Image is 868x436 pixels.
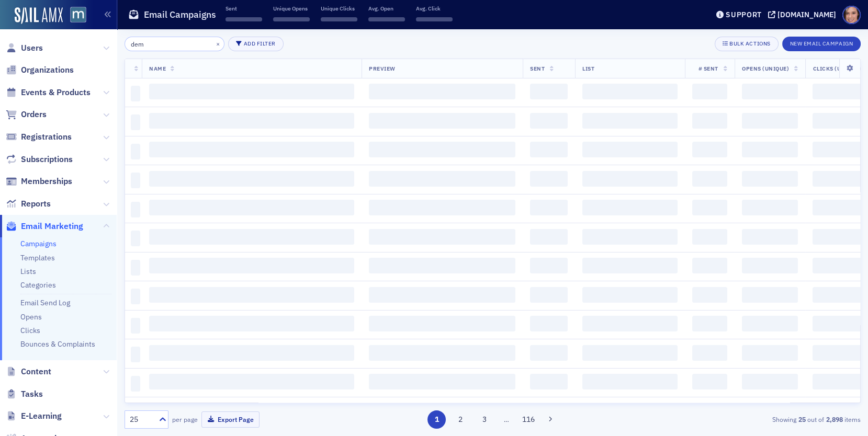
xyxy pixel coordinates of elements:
a: Campaigns [20,239,57,248]
a: New Email Campaign [782,38,861,48]
a: Bounces & Complaints [20,339,95,349]
span: ‌ [149,374,354,389]
a: Memberships [6,176,72,187]
span: Content [21,366,51,377]
span: ‌ [692,171,727,187]
span: ‌ [131,347,140,362]
a: E-Learning [6,410,62,422]
span: Events & Products [21,87,91,98]
a: Templates [20,253,55,262]
button: 116 [519,410,537,429]
div: 25 [130,414,153,425]
p: Unique Clicks [321,5,357,12]
span: ‌ [149,229,354,245]
span: ‌ [369,287,515,303]
span: ‌ [369,171,515,187]
button: Bulk Actions [715,37,778,51]
span: ‌ [131,231,140,246]
span: ‌ [530,287,568,303]
a: Reports [6,198,51,210]
img: SailAMX [15,7,63,24]
span: ‌ [369,316,515,331]
span: E-Learning [21,410,62,422]
p: Avg. Click [416,5,453,12]
span: ‌ [692,258,727,273]
a: Opens [20,312,42,322]
span: ‌ [530,84,568,99]
a: Subscriptions [6,154,73,165]
span: ‌ [530,316,568,331]
a: Lists [20,267,36,276]
span: Memberships [21,176,72,187]
span: ‌ [582,171,678,187]
span: ‌ [131,318,140,334]
span: ‌ [692,374,727,389]
span: ‌ [149,142,354,157]
span: ‌ [530,142,568,157]
span: ‌ [149,345,354,361]
button: [DOMAIN_NAME] [768,11,840,18]
span: # Sent [698,65,718,72]
span: Email Marketing [21,221,83,232]
span: … [499,415,514,424]
span: ‌ [369,258,515,273]
span: ‌ [149,200,354,215]
span: Reports [21,198,51,210]
span: ‌ [416,17,453,21]
span: ‌ [321,17,357,21]
span: ‌ [742,316,798,331]
span: ‌ [369,142,515,157]
input: Search… [125,37,224,51]
button: Add Filter [228,37,284,51]
strong: 25 [796,415,807,424]
h1: Email Campaigns [144,8,216,21]
span: ‌ [582,113,678,129]
span: ‌ [369,113,515,129]
span: ‌ [530,258,568,273]
span: ‌ [369,345,515,361]
span: ‌ [742,229,798,245]
span: ‌ [742,171,798,187]
a: Email Marketing [6,221,83,232]
span: ‌ [582,316,678,331]
span: ‌ [742,374,798,389]
button: 2 [452,410,470,429]
button: 1 [427,410,446,429]
span: Users [21,42,43,54]
span: ‌ [530,229,568,245]
span: ‌ [131,202,140,217]
span: ‌ [149,113,354,129]
span: ‌ [692,84,727,99]
span: Opens (Unique) [742,65,789,72]
span: ‌ [530,200,568,215]
span: ‌ [131,114,140,130]
span: Sent [530,65,545,72]
span: ‌ [582,84,678,99]
span: Name [149,65,166,72]
a: Email Send Log [20,298,70,307]
span: Registrations [21,131,72,143]
div: Support [726,10,762,19]
a: Organizations [6,64,74,76]
a: View Homepage [63,7,86,25]
label: per page [172,415,198,424]
p: Sent [226,5,262,12]
span: ‌ [131,173,140,188]
span: ‌ [131,376,140,392]
span: ‌ [369,84,515,99]
span: ‌ [273,17,310,21]
a: Orders [6,109,47,120]
span: ‌ [742,84,798,99]
a: Clicks [20,326,40,335]
span: Tasks [21,388,43,400]
span: Subscriptions [21,154,73,165]
span: ‌ [692,287,727,303]
a: Users [6,42,43,54]
span: ‌ [742,200,798,215]
span: ‌ [149,316,354,331]
span: ‌ [131,260,140,276]
div: Bulk Actions [729,41,770,47]
span: ‌ [692,142,727,157]
a: Events & Products [6,87,91,98]
span: Orders [21,109,47,120]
